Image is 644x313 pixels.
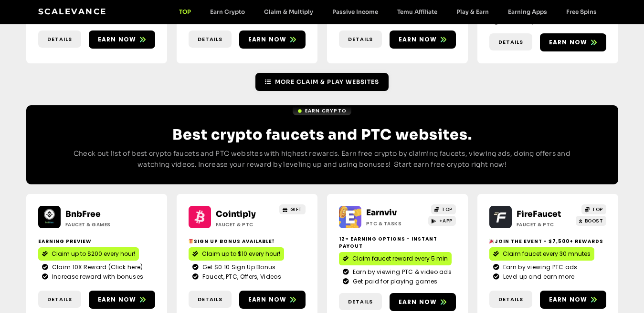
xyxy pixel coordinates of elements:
span: Details [47,35,72,43]
a: +APP [428,216,456,226]
a: Earn now [239,30,306,49]
nav: Menu [169,8,606,15]
span: More Claim & Play Websites [275,78,379,86]
span: Earn by viewing PTC ads [501,263,578,272]
h2: Faucet & PTC [216,221,275,228]
a: Earn Crypto [201,8,254,15]
a: Scalevance [38,7,107,16]
img: 🎉 [489,239,494,243]
a: Earn Crypto [293,106,351,115]
a: Details [339,30,382,48]
span: +APP [439,217,453,224]
span: Earn now [549,295,588,304]
a: BOOST [576,216,606,226]
span: Details [348,298,373,306]
span: Details [198,295,222,303]
a: Details [489,291,532,308]
a: Temu Affiliate [388,8,447,15]
a: Earn now [540,33,606,51]
a: Claim faucet every 30 mnutes [489,247,594,261]
span: Earn Crypto [305,107,347,114]
span: Get paid for playing games [350,277,438,286]
span: Earn now [98,295,137,304]
a: Claim up to $10 every hour! [189,247,284,261]
span: Level up and earn more [501,273,575,281]
h2: Join the event - $7,500+ Rewards [489,238,606,245]
span: Details [348,35,373,43]
a: More Claim & Play Websites [255,73,389,91]
a: TOP [581,204,606,214]
span: Earn by viewing PTC & video ads [350,268,452,276]
a: TOP [169,8,201,15]
span: Increase reward with bonuses [50,273,143,281]
h2: PTC & Tasks [366,220,426,227]
a: Earnviv [366,208,397,218]
img: 🎁 [189,239,193,243]
span: Claim up to $200 every hour! [52,250,135,258]
a: Claim up to $200 every hour! [38,247,139,261]
span: Details [498,38,523,46]
a: TOP [431,204,456,214]
span: Earn now [399,298,437,306]
a: FireFaucet [517,209,561,219]
a: Details [38,291,81,308]
span: Earn now [549,38,588,47]
span: Claim faucet reward every 5 min [352,254,448,263]
span: TOP [442,206,453,213]
h2: Faucet & Games [65,221,125,228]
a: Free Spins [557,8,606,15]
a: Earn now [89,291,155,309]
a: Claim 10X Reward (Click here) [42,263,151,272]
span: GIFT [290,206,302,213]
a: Play & Earn [447,8,498,15]
span: Earn now [399,35,437,44]
a: Earn now [89,30,155,49]
a: BnbFree [65,209,101,219]
a: Details [189,291,232,308]
span: BOOST [585,217,603,224]
span: Earn now [98,35,137,44]
a: Passive Income [323,8,388,15]
span: Claim faucet every 30 mnutes [503,250,591,258]
span: Claim up to $10 every hour! [202,250,280,258]
a: Details [38,30,81,48]
span: Details [198,35,222,43]
h2: Faucet & PTC [517,221,576,228]
a: Details [489,33,532,51]
span: Claim 10X Reward (Click here) [50,263,143,272]
span: Details [47,295,72,303]
a: Earn now [390,293,456,311]
p: Check out list of best crypto faucets and PTC websites with highest rewards. Earn free crypto by ... [64,148,580,171]
h2: Earning Preview [38,238,155,245]
span: Earn now [248,35,287,44]
span: TOP [592,206,603,213]
a: Earning Apps [498,8,557,15]
a: Claim faucet reward every 5 min [339,252,452,265]
a: Details [339,293,382,311]
a: Details [189,30,232,48]
a: Cointiply [216,209,256,219]
a: Earn now [239,291,306,309]
span: Earn now [248,295,287,304]
h2: Best crypto faucets and PTC websites. [64,126,580,143]
h2: 12+ Earning options - instant payout [339,235,456,250]
a: Earn now [540,291,606,309]
span: Get $0.10 Sign Up Bonus [200,263,276,272]
span: Details [498,295,523,303]
a: Claim & Multiply [254,8,323,15]
h2: Sign up bonus available! [189,238,306,245]
a: GIFT [279,204,306,214]
span: Faucet, PTC, Offers, Videos [200,273,281,281]
a: Earn now [390,30,456,49]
